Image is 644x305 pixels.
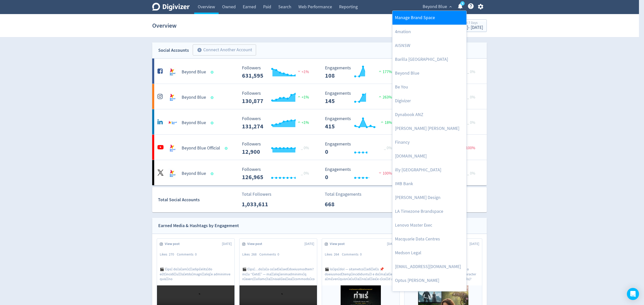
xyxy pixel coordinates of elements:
[392,287,466,301] a: Optus [PERSON_NAME]
[392,135,466,149] a: Financy
[392,66,466,80] a: Beyond Blue
[392,108,466,122] a: Dynabook ANZ
[392,205,466,218] a: LA Timezone Brandspace
[392,53,466,66] a: Barilla [GEOGRAPHIC_DATA]
[627,288,639,300] div: Open Intercom Messenger
[392,122,466,135] a: [PERSON_NAME] [PERSON_NAME]
[392,163,466,177] a: illy [GEOGRAPHIC_DATA]
[392,94,466,108] a: Digivizer
[392,246,466,260] a: Medson Legal
[392,191,466,205] a: [PERSON_NAME] Design
[392,39,466,53] a: AISNSW
[392,149,466,163] a: [DOMAIN_NAME]
[392,260,466,274] a: [EMAIL_ADDRESS][DOMAIN_NAME]
[392,177,466,191] a: IMB Bank
[392,274,466,287] a: Optus [PERSON_NAME]
[392,218,466,232] a: Lenovo Master Exec
[392,11,466,25] a: Manage Brand Space
[392,232,466,246] a: Macquarie Data Centres
[392,25,466,39] a: 4mation
[392,80,466,94] a: Be You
